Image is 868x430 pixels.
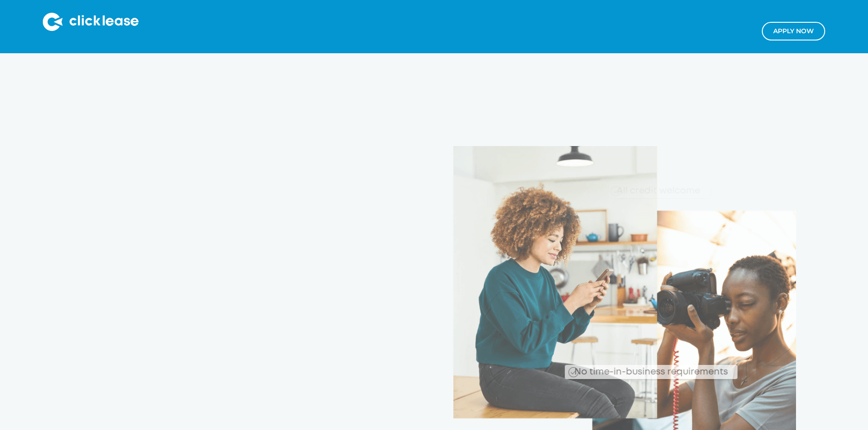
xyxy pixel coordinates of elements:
div: No time-in-business requirements [522,356,737,379]
img: Clicklease logo [43,13,139,31]
a: Apply NOw [762,22,825,40]
div: All credit welcome [580,178,710,198]
img: Checkmark_callout [568,367,578,377]
img: Checkmark_callout [611,186,621,196]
